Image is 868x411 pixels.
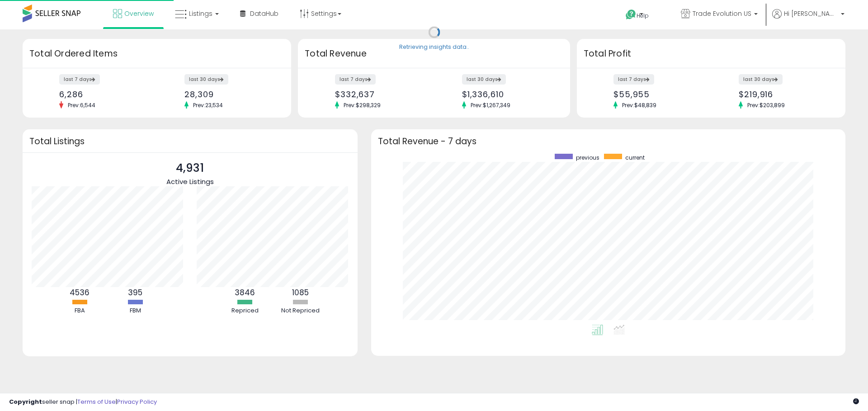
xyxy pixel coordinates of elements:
[166,160,214,177] p: 4,931
[63,101,100,109] span: Prev: 6,544
[584,47,839,60] h3: Total Profit
[305,47,563,60] h3: Total Revenue
[637,12,649,19] span: Help
[29,138,351,145] h3: Total Listings
[625,154,645,161] span: current
[739,74,783,85] label: last 30 days
[378,138,839,145] h3: Total Revenue - 7 days
[466,101,515,109] span: Prev: $1,267,349
[189,9,212,18] span: Listings
[462,90,554,99] div: $1,336,610
[29,47,284,60] h3: Total Ordered Items
[9,398,157,406] div: seller snap | |
[339,101,385,109] span: Prev: $298,329
[618,101,661,109] span: Prev: $48,839
[166,177,214,186] span: Active Listings
[335,74,376,85] label: last 7 days
[124,9,154,18] span: Overview
[59,74,100,85] label: last 7 days
[576,154,599,161] span: previous
[9,397,42,406] strong: Copyright
[218,307,272,315] div: Repriced
[335,90,427,99] div: $332,637
[772,9,844,29] a: Hi [PERSON_NAME]
[235,287,255,298] b: 3846
[52,307,107,315] div: FBA
[743,101,789,109] span: Prev: $203,899
[693,9,751,18] span: Trade Evolution US
[108,307,162,315] div: FBM
[399,43,469,52] div: Retrieving insights data..
[274,307,328,315] div: Not Repriced
[462,74,506,85] label: last 30 days
[613,74,654,85] label: last 7 days
[189,101,227,109] span: Prev: 23,534
[784,9,838,18] span: Hi [PERSON_NAME]
[625,9,637,20] i: Get Help
[739,90,830,99] div: $219,916
[618,2,666,29] a: Help
[59,90,150,99] div: 6,286
[128,287,142,298] b: 395
[184,90,275,99] div: 28,309
[613,90,704,99] div: $55,955
[70,287,90,298] b: 4536
[184,74,228,85] label: last 30 days
[250,9,278,18] span: DataHub
[117,397,157,406] a: Privacy Policy
[292,287,309,298] b: 1085
[77,397,116,406] a: Terms of Use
